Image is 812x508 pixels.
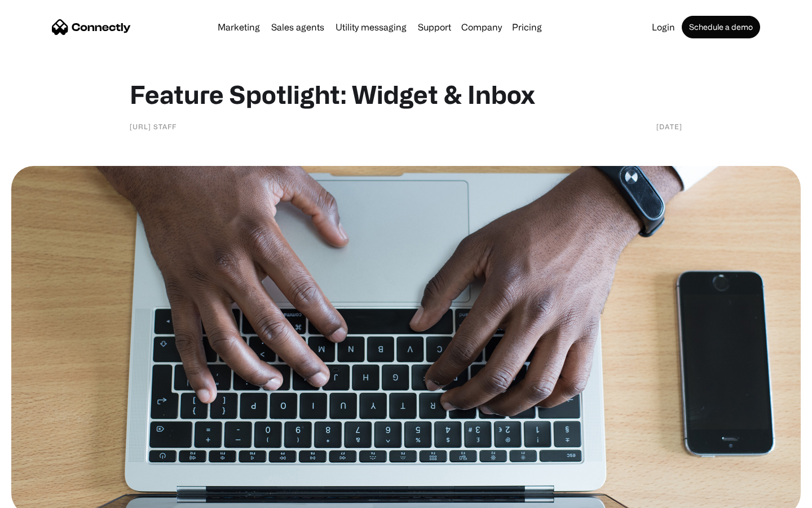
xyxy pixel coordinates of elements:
ul: Language list [23,488,68,504]
a: Utility messaging [331,23,411,32]
a: Support [413,23,456,32]
a: Schedule a demo [682,16,760,38]
a: Pricing [507,23,546,32]
div: [DATE] [656,121,682,132]
div: Company [458,19,505,35]
aside: Language selected: English [11,488,68,504]
h1: Feature Spotlight: Widget & Inbox [130,79,682,110]
a: Login [647,23,679,32]
a: Sales agents [267,23,329,32]
div: [URL] staff [130,121,176,132]
a: Marketing [213,23,264,32]
a: home [52,19,131,36]
div: Company [461,19,502,35]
